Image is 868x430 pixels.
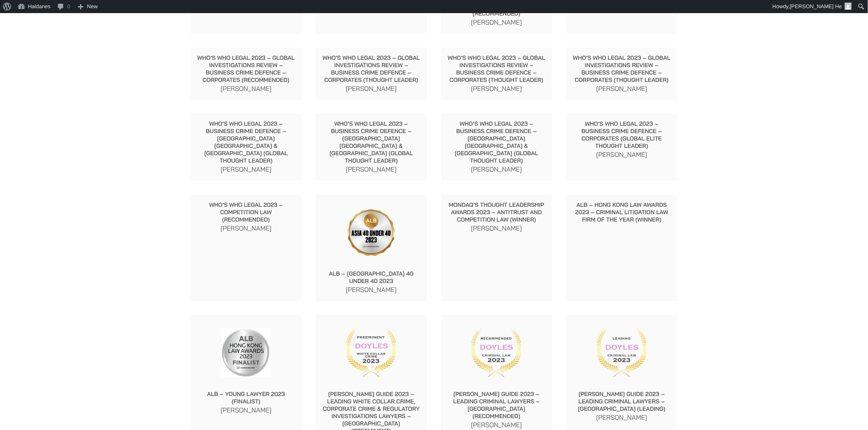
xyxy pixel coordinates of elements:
[448,164,546,174] p: [PERSON_NAME]
[322,54,420,84] p: Who’s Who Legal 2023 – Global Investigations Review – Business Crime Defence – Corporates (Though...
[197,390,295,405] p: ALB – Young Lawyer 2023 (Finalist)
[448,120,546,164] p: Who’s Who Legal 2023 – Business Crime Defence – [GEOGRAPHIC_DATA] [GEOGRAPHIC_DATA] & [GEOGRAPHIC...
[448,420,546,430] p: [PERSON_NAME]
[448,17,546,27] p: [PERSON_NAME]
[322,84,420,93] p: [PERSON_NAME]
[197,54,295,84] p: Who’s Who Legal 2023 – Global Investigations Review – Business Crime Defence – Corporates (Recomm...
[448,390,546,420] p: [PERSON_NAME] Guide 2023 – Leading Criminal Lawyers – [GEOGRAPHIC_DATA] (Recommended)
[322,285,420,294] p: [PERSON_NAME]
[573,84,671,93] p: [PERSON_NAME]
[448,54,546,84] p: Who’s Who Legal 2023 – Global Investigations Review – Business Crime Defence – Corporates (Though...
[197,120,295,164] p: Who’s Who Legal 2023 – Business Crime Defence – [GEOGRAPHIC_DATA] [GEOGRAPHIC_DATA] & [GEOGRAPHIC...
[573,54,671,84] p: Who’s Who Legal 2023 – Global Investigations Review – Business Crime Defence – Corporates (Though...
[197,405,295,415] p: [PERSON_NAME]
[448,201,546,223] p: Mondaq’s Thought Leadership Awards 2023 – Antitrust and Competition Law (Winner)
[573,149,671,159] p: [PERSON_NAME]
[573,390,671,412] p: [PERSON_NAME] Guide 2023 – Leading Criminal Lawyers – [GEOGRAPHIC_DATA] (Leading)
[448,84,546,93] p: [PERSON_NAME]
[573,120,671,149] p: Who’s Who Legal 2023 – Business Crime Defence – Corporates (Global Elite Thought Leader)
[197,164,295,174] p: [PERSON_NAME]
[197,223,295,233] p: [PERSON_NAME]
[197,201,295,223] p: Who’s Who Legal 2023 – Competition Law (Recommended)
[573,412,671,422] p: [PERSON_NAME]
[790,3,842,9] span: [PERSON_NAME] He
[322,164,420,174] p: [PERSON_NAME]
[197,84,295,93] p: [PERSON_NAME]
[448,223,546,233] p: [PERSON_NAME]
[573,201,671,223] p: ALB – Hong Kong Law Awards 2023 – Criminal Litigation Law Firm of the Year (Winner)
[322,120,420,164] p: Who’s Who Legal 2023 – Business Crime Defence – [GEOGRAPHIC_DATA] [GEOGRAPHIC_DATA] & [GEOGRAPHIC...
[322,270,420,285] p: ALB – [GEOGRAPHIC_DATA] 40 Under 40 2023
